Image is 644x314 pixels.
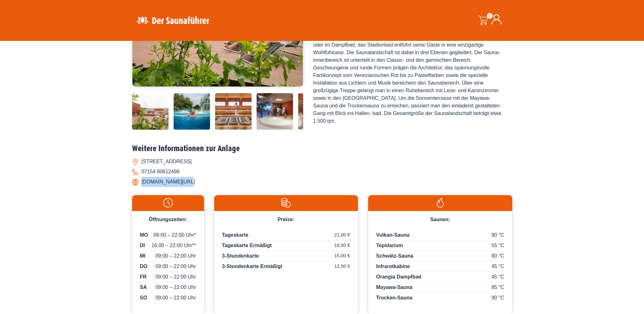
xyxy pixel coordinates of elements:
[140,273,147,281] span: FR
[156,294,196,302] span: 09:00 – 22:00 Uhr
[153,231,196,239] span: 09:00 – 22:00 Uhr*
[376,253,413,259] span: Schwätz-Sauna
[222,252,350,261] p: 3-Stundenkarte
[132,144,512,154] h2: Weitere Informationen zur Anlage
[132,157,512,167] li: [STREET_ADDRESS]
[334,231,350,239] span: 21,00 €
[371,198,509,208] img: Flamme-weiss.svg
[140,252,146,260] span: MI
[156,273,196,281] span: 09:00 – 22:00 Uhr
[140,242,145,249] span: DI
[376,274,421,279] span: Orangia Dampfbad
[156,252,196,260] span: 09:00 – 22:00 Uhr
[491,231,504,239] span: 90 °C
[140,294,147,302] span: SO
[334,263,350,270] span: 12,50 €
[217,198,355,208] img: Preise-weiss.svg
[149,217,187,222] span: Öffnungszeiten:
[487,13,493,19] span: 0
[491,242,504,249] span: 55 °C
[132,167,512,177] li: 07154 80612498
[491,273,504,281] span: 45 °C
[277,217,294,222] span: Preise:
[135,198,201,208] img: Uhr-weiss.svg
[222,263,350,270] p: 3-Stundenkarte Ermäßigt
[491,284,504,291] span: 85 °C
[140,284,147,291] span: SA
[132,177,512,187] li: [DOMAIN_NAME][URL]
[376,295,412,300] span: Trocken-Sauna
[156,284,196,291] span: 09:00 – 22:00 Uhr
[376,285,412,290] span: Mayawa-Sauna
[151,242,196,249] span: 16:00 – 22:00 Uhr**
[156,263,196,270] span: 09:00 – 22:00 Uhr
[376,264,410,269] span: Infrarotkabine
[376,243,403,248] span: Tepidarium
[491,252,504,260] span: 80 °C
[140,231,148,239] span: MO
[313,26,503,125] div: Im [GEOGRAPHIC_DATA] kommen Familien, Kinder und Erholungs- suchende voll auf ihre Kosten. Ob im ...
[430,217,450,222] span: Saunen:
[334,252,350,260] span: 15,00 €
[222,231,350,240] p: Tageskarte
[222,242,350,251] p: Tageskarte Ermäßigt
[491,294,504,302] span: 90 °C
[334,242,350,249] span: 18,50 €
[376,232,409,238] span: Vulkan-Sauna
[140,263,148,270] span: DO
[491,263,504,270] span: 45 °C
